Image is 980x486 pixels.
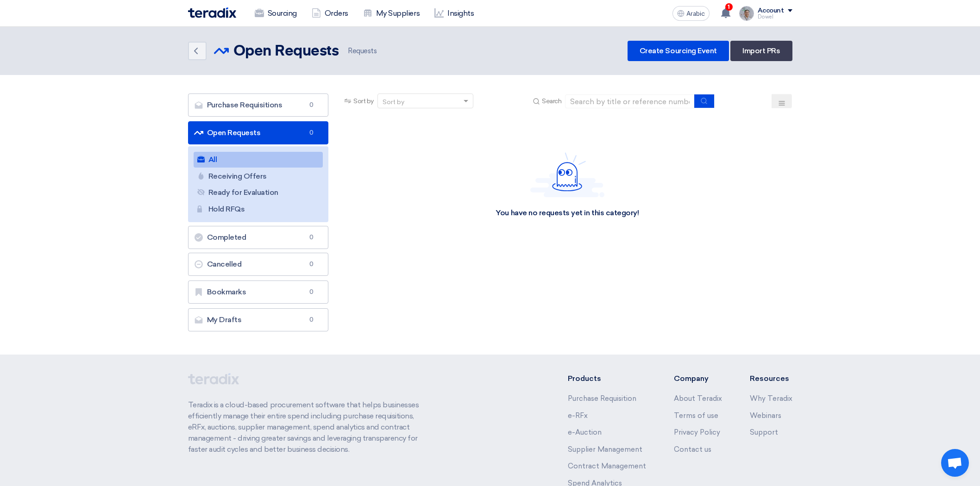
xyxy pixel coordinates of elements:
[188,400,419,454] font: Teradix is ​​a cloud-based procurement software that helps businesses efficiently manage their en...
[568,394,636,403] a: Purchase Requisition
[188,308,329,331] a: My Drafts0
[233,44,339,59] font: Open Requests
[188,121,329,144] a: Open Requests0
[188,93,329,117] a: Purchase Requisitions0
[530,152,604,197] img: Hello
[686,10,705,18] font: Arabic
[353,97,374,105] font: Sort by
[674,394,722,403] a: About Teradix
[356,3,427,24] a: My Suppliers
[309,316,314,323] font: 0
[208,172,267,181] font: Receiving Offers
[496,208,639,218] div: You have no requests yet in this category!
[207,260,242,268] font: Cancelled
[728,4,730,10] font: 1
[207,128,261,137] font: Open Requests
[568,445,642,454] a: Supplier Management
[750,374,789,383] font: Resources
[207,287,246,296] font: Bookmarks
[309,288,314,295] font: 0
[309,261,314,268] font: 0
[207,233,246,242] font: Completed
[207,100,283,109] font: Purchase Requisitions
[568,411,588,420] a: e-RFx
[309,234,314,241] font: 0
[730,41,792,61] a: Import PRs
[208,188,278,197] font: Ready for Evaluation
[188,226,329,249] a: Completed0
[758,14,773,20] font: Dowel
[309,129,314,136] font: 0
[739,6,754,21] img: IMG_1753965247717.jpg
[565,94,695,108] input: Search by title or reference number
[427,3,481,24] a: Insights
[742,46,780,55] font: Import PRs
[674,411,718,420] a: Terms of use
[750,428,778,436] a: Support
[188,253,329,276] a: Cancelled0
[268,9,297,18] font: Sourcing
[750,411,781,420] a: Webinars
[672,6,710,21] button: Arabic
[383,98,404,106] font: Sort by
[376,9,420,18] font: My Suppliers
[674,428,720,436] a: Privacy Policy
[640,46,717,55] font: Create Sourcing Event
[309,101,314,108] font: 0
[188,280,329,304] a: Bookmarks0
[348,47,377,55] font: Requests
[542,97,561,105] font: Search
[568,462,646,470] a: Contract Management
[750,394,792,403] a: Why Teradix
[208,155,217,164] font: All
[941,449,969,477] a: Open chat
[325,9,348,18] font: Orders
[447,9,474,18] font: Insights
[568,374,601,383] font: Products
[304,3,356,24] a: Orders
[207,315,242,324] font: My Drafts
[758,6,784,14] font: Account
[188,7,236,18] img: Teradix logo
[674,374,709,383] font: Company
[568,428,602,436] a: e-Auction
[674,445,711,454] a: Contact us
[208,205,245,213] font: Hold RFQs
[247,3,304,24] a: Sourcing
